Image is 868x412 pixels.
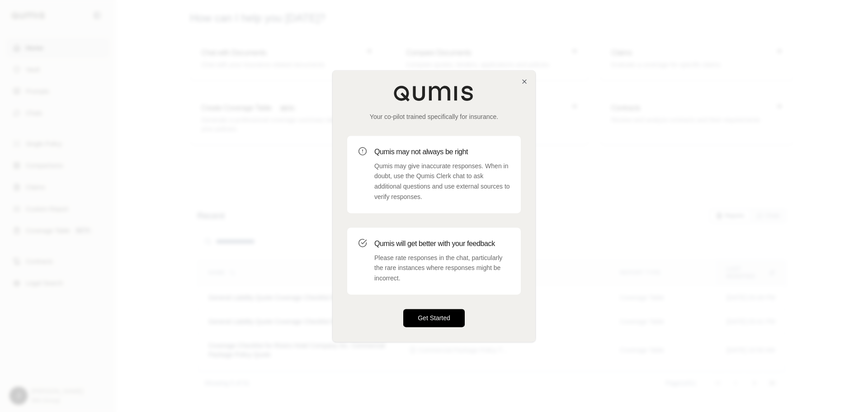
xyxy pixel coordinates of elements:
h3: Qumis will get better with your feedback [374,238,510,249]
button: Get Started [403,309,465,327]
p: Please rate responses in the chat, particularly the rare instances where responses might be incor... [374,253,510,284]
h3: Qumis may not always be right [374,147,510,157]
p: Your co-pilot trained specifically for insurance. [347,112,521,121]
p: Qumis may give inaccurate responses. When in doubt, use the Qumis Clerk chat to ask additional qu... [374,161,510,202]
img: Qumis Logo [393,85,475,101]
